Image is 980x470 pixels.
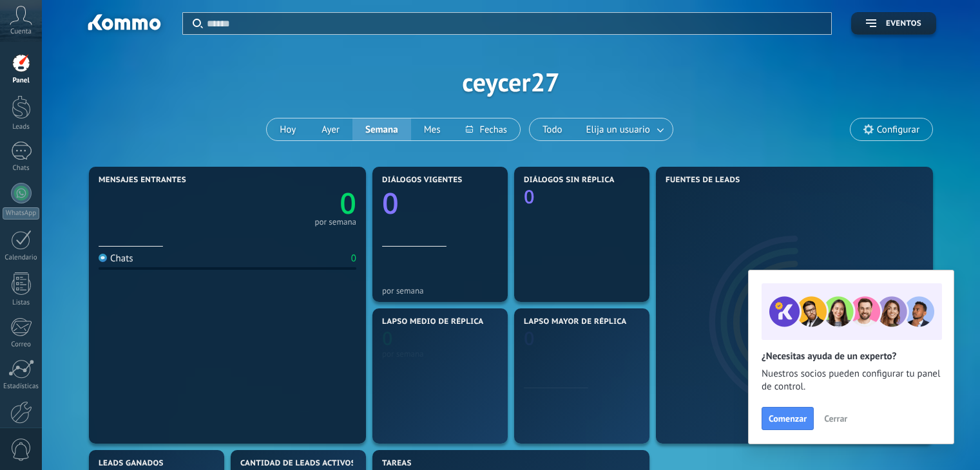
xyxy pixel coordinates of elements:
button: Ayer [309,118,352,140]
button: Hoy [267,118,309,140]
text: 0 [340,183,356,223]
span: Comenzar [769,414,807,423]
span: Diálogos vigentes [382,176,463,185]
img: Chats [99,254,107,262]
div: WhatsApp [3,207,39,220]
span: Tareas [382,459,412,468]
div: Listas [3,299,40,307]
div: Estadísticas [3,382,40,391]
div: por semana [382,286,498,296]
a: 0 [227,183,356,223]
span: Elija un usuario [584,121,653,138]
span: Leads ganados [99,459,164,468]
button: Elija un usuario [575,118,673,140]
text: 0 [382,326,393,351]
div: Leads [3,123,40,131]
div: Panel [3,77,40,85]
h2: ¿Necesitas ayuda de un experto? [762,350,941,362]
span: Configurar [877,124,919,135]
button: Mes [411,118,454,140]
button: Todo [530,118,575,140]
span: Nuestros socios pueden configurar tu panel de control. [762,368,941,393]
span: Cerrar [824,414,847,423]
button: Comenzar [762,407,814,430]
span: Fuentes de leads [666,176,740,185]
div: Calendario [3,254,40,262]
div: Chats [99,252,133,265]
span: Lapso medio de réplica [382,317,484,326]
span: Lapso mayor de réplica [524,317,626,326]
text: 0 [524,326,535,351]
span: Cuenta [10,28,32,36]
text: 0 [382,183,399,223]
span: Mensajes entrantes [99,176,186,185]
button: Cerrar [818,409,853,428]
div: por semana [382,349,498,359]
button: Semana [352,118,411,140]
span: Diálogos sin réplica [524,176,615,185]
text: 0 [524,184,535,209]
div: Chats [3,164,40,173]
span: Cantidad de leads activos [240,459,356,468]
button: Eventos [851,12,936,35]
div: 0 [351,252,356,265]
span: Eventos [886,19,921,28]
div: Correo [3,341,40,349]
div: por semana [314,219,356,225]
